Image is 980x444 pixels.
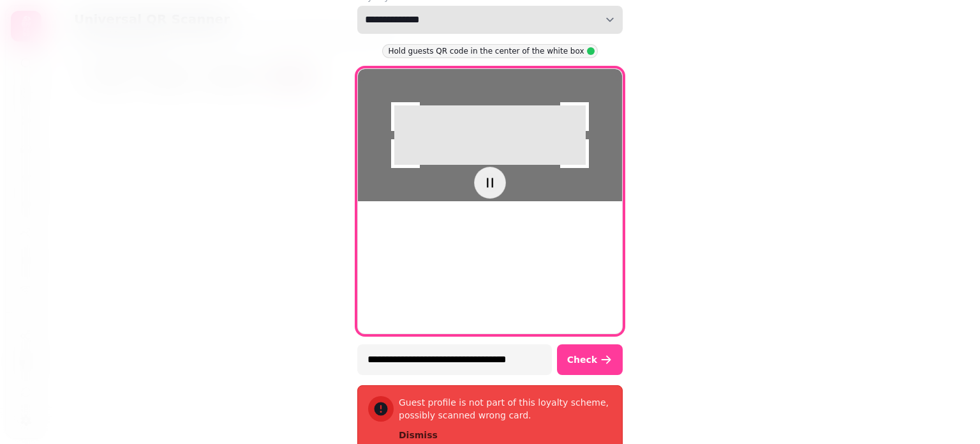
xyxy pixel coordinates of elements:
[567,355,597,364] span: Check
[399,396,612,422] p: Guest profile is not part of this loyalty scheme, possibly scanned wrong card.
[399,431,438,440] span: Dismiss
[389,427,448,443] button: Dismiss
[388,46,584,56] p: Hold guests QR code in the center of the white box
[557,344,623,375] button: Check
